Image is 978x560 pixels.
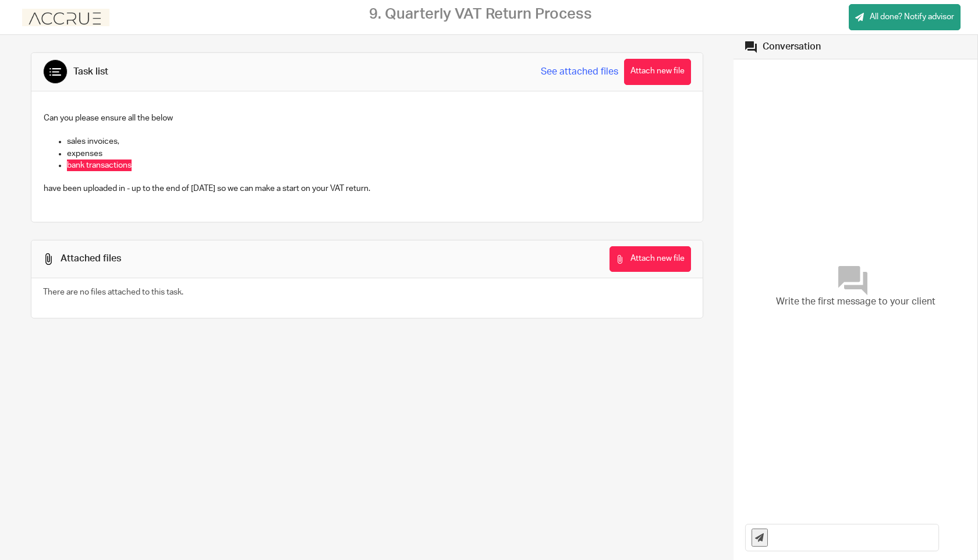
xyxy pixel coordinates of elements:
button: Attach new file [610,246,691,272]
span: All done? Notify advisor [870,11,954,23]
a: See attached files [541,65,618,79]
p: Can you please ensure all the below [44,112,690,124]
img: Accrue%20logo.png [22,9,109,26]
span: There are no files attached to this task. [43,288,183,296]
span: Write the first message to your client [776,295,936,309]
p: have been uploaded in - up to the end of [DATE] so we can make a start on your VAT return. [44,183,690,194]
a: All done? Notify advisor [849,4,961,30]
div: Attached files [61,253,121,265]
button: Attach new file [624,59,691,85]
p: bank transactions [67,160,690,171]
div: Conversation [763,41,821,53]
p: sales invoices, [67,136,690,147]
h2: 9. Quarterly VAT Return Process [369,5,592,23]
div: Task list [73,66,108,78]
p: expenses [67,148,690,160]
